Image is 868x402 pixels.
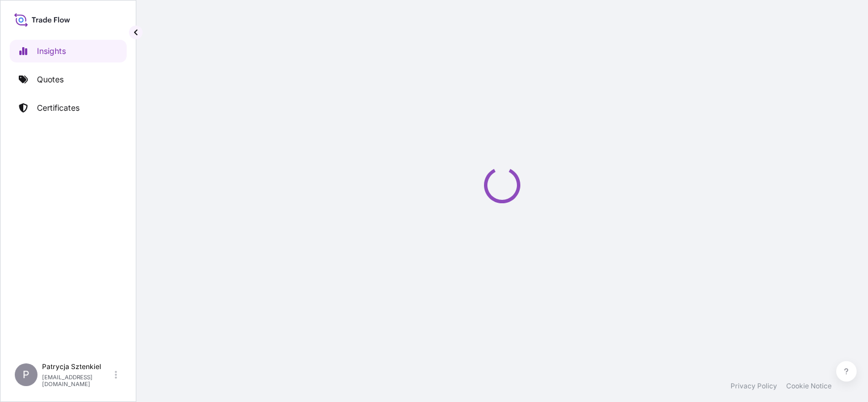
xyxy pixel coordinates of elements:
[731,382,777,391] a: Privacy Policy
[10,68,127,91] a: Quotes
[37,102,80,114] p: Certificates
[786,382,832,391] a: Cookie Notice
[37,74,64,85] p: Quotes
[23,369,30,380] span: P
[42,374,112,387] p: [EMAIL_ADDRESS][DOMAIN_NAME]
[37,45,66,57] p: Insights
[10,40,127,62] a: Insights
[42,362,112,371] p: Patrycja Sztenkiel
[10,97,127,119] a: Certificates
